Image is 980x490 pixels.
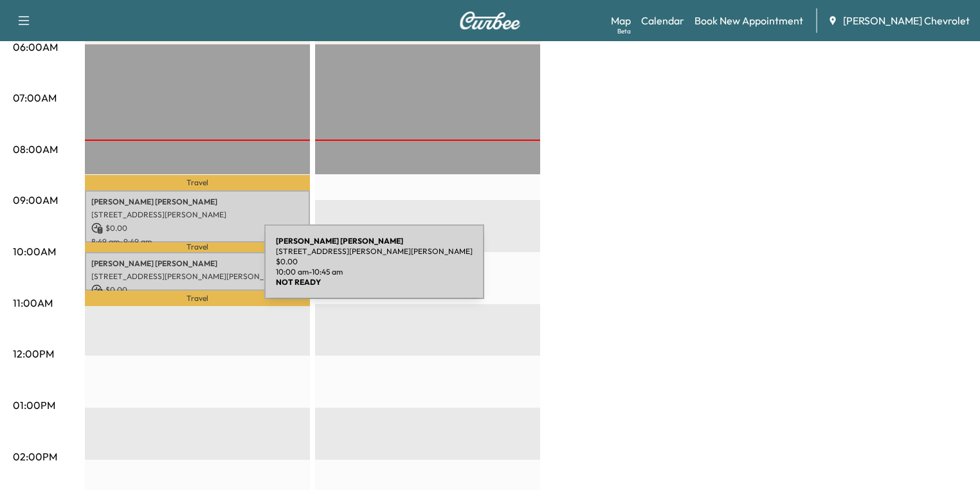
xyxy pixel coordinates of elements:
p: $ 0.00 [91,222,304,234]
p: $ 0.00 [276,257,473,267]
p: Travel [85,242,310,252]
p: Travel [85,291,310,306]
p: 01:00PM [13,397,55,413]
p: [PERSON_NAME] [PERSON_NAME] [91,197,304,207]
p: 10:00AM [13,244,56,259]
p: 09:00AM [13,192,58,208]
p: 02:00PM [13,449,57,464]
span: [PERSON_NAME] Chevrolet [843,13,970,28]
p: [PERSON_NAME] [PERSON_NAME] [91,259,304,269]
p: 8:49 am - 9:49 am [91,237,304,247]
p: $ 0.00 [91,284,304,296]
img: Curbee Logo [459,12,521,30]
p: [STREET_ADDRESS][PERSON_NAME] [91,210,304,220]
p: 08:00AM [13,141,58,157]
p: 06:00AM [13,39,58,55]
a: MapBeta [611,13,631,28]
a: Book New Appointment [694,13,803,28]
p: 11:00AM [13,295,53,311]
p: 10:00 am - 10:45 am [276,267,473,277]
p: Travel [85,175,310,190]
a: Calendar [641,13,684,28]
p: 12:00PM [13,346,54,361]
p: [STREET_ADDRESS][PERSON_NAME][PERSON_NAME] [91,271,304,282]
div: Beta [617,26,631,36]
b: NOT READY [276,277,321,287]
b: [PERSON_NAME] [PERSON_NAME] [276,236,403,246]
p: [STREET_ADDRESS][PERSON_NAME][PERSON_NAME] [276,246,473,257]
p: 07:00AM [13,90,57,105]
